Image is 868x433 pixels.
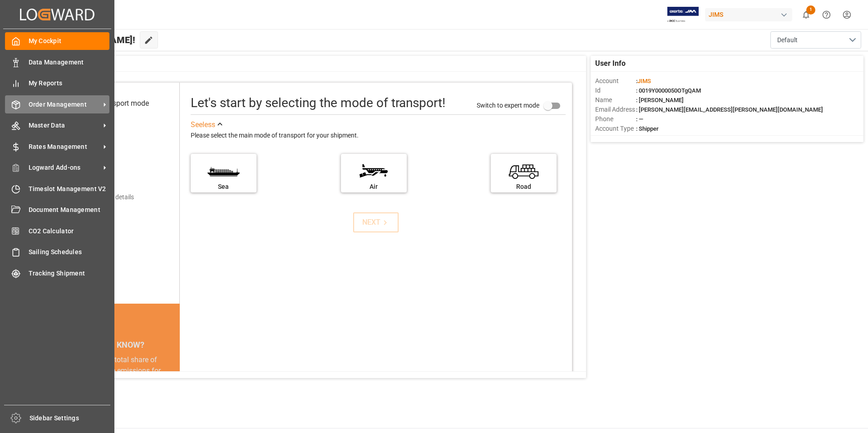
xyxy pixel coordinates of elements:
[477,101,539,108] span: Switch to expert mode
[806,5,815,15] span: 1
[5,74,109,92] a: My Reports
[29,226,110,236] span: CO2 Calculator
[777,35,798,45] span: Default
[705,6,796,23] button: JIMS
[595,124,636,133] span: Account Type
[5,201,109,219] a: Document Management
[5,32,109,50] a: My Cockpit
[796,5,816,25] button: show 1 new notifications
[191,93,445,113] div: Let's start by selecting the mode of transport!
[77,192,134,202] div: Add shipping details
[191,130,566,141] div: Please select the main mode of transport for your shipment.
[770,31,861,49] button: open menu
[345,182,402,192] div: Air
[29,79,110,88] span: My Reports
[816,5,837,25] button: Help Center
[636,106,823,113] span: : [PERSON_NAME][EMAIL_ADDRESS][PERSON_NAME][DOMAIN_NAME]
[637,78,651,84] span: JIMS
[595,114,636,124] span: Phone
[636,78,651,84] span: :
[29,247,110,257] span: Sailing Schedules
[5,243,109,261] a: Sailing Schedules
[195,182,252,192] div: Sea
[29,269,110,278] span: Tracking Shipment
[29,36,110,46] span: My Cockpit
[29,184,110,194] span: Timeslot Management V2
[29,163,100,172] span: Logward Add-ons
[353,212,399,232] button: NEXT
[636,87,701,94] span: : 0019Y0000050OTgQAM
[29,58,110,67] span: Data Management
[167,354,180,431] button: next slide / item
[667,7,699,23] img: Exertis%20JAM%20-%20Email%20Logo.jpg_1722504956.jpg
[636,97,684,103] span: : [PERSON_NAME]
[595,76,636,86] span: Account
[636,116,643,123] span: : —
[595,86,636,95] span: Id
[595,105,636,114] span: Email Address
[29,121,100,130] span: Master Data
[5,180,109,197] a: Timeslot Management V2
[5,264,109,282] a: Tracking Shipment
[595,58,626,69] span: User Info
[636,125,659,132] span: : Shipper
[705,8,792,21] div: JIMS
[362,217,390,228] div: NEXT
[29,142,100,152] span: Rates Management
[38,31,135,49] span: Hello [PERSON_NAME]!
[191,119,215,130] div: See less
[30,413,111,423] span: Sidebar Settings
[5,222,109,240] a: CO2 Calculator
[495,182,552,192] div: Road
[29,205,110,215] span: Document Management
[5,53,109,71] a: Data Management
[595,95,636,105] span: Name
[29,100,100,109] span: Order Management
